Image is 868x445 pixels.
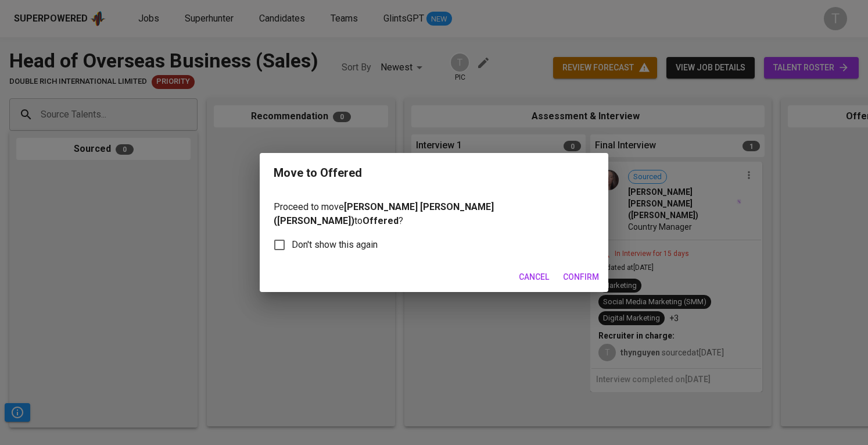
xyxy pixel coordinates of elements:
[514,266,554,288] button: Cancel
[363,215,399,226] b: Offered
[292,238,378,252] span: Don't show this again
[519,270,549,284] span: Cancel
[274,200,594,228] p: Proceed to move to ?
[558,266,604,288] button: Confirm
[563,270,599,284] span: Confirm
[274,201,494,226] b: [PERSON_NAME] [PERSON_NAME] ([PERSON_NAME])
[274,165,362,181] div: Move to Offered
